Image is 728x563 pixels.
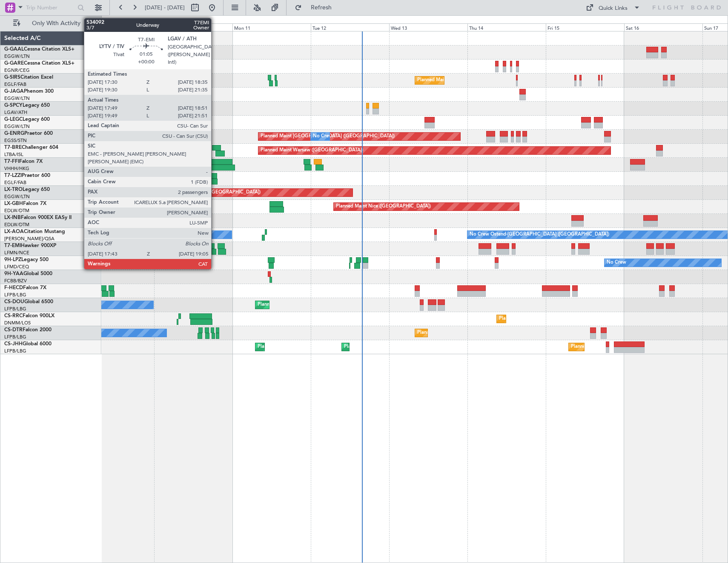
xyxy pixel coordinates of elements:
span: CS-JHH [4,341,23,347]
span: F-HECD [4,285,23,290]
div: No Crew [313,130,332,143]
a: T7-EMIHawker 900XP [4,243,56,248]
div: [DATE] [103,17,118,24]
button: Quick Links [582,1,645,14]
div: Planned Maint [GEOGRAPHIC_DATA] ([GEOGRAPHIC_DATA]) [258,341,392,353]
a: CS-DTRFalcon 2000 [4,327,52,333]
a: EGGW/LTN [4,193,30,200]
div: Planned Maint Warsaw ([GEOGRAPHIC_DATA]) [261,144,363,157]
div: Quick Links [599,4,628,13]
span: G-ENRG [4,131,24,136]
span: CS-RRC [4,313,23,318]
span: G-GAAL [4,47,24,52]
span: Only With Activity [22,20,90,26]
span: LX-TRO [4,187,23,192]
div: Planned Maint [GEOGRAPHIC_DATA] ([GEOGRAPHIC_DATA]) [344,341,478,353]
a: VHHH/HKG [4,165,29,172]
a: LTBA/ISL [4,151,23,158]
a: LGAV/ATH [4,109,27,116]
span: T7-FFI [4,159,19,164]
div: Planned Maint [GEOGRAPHIC_DATA] ([GEOGRAPHIC_DATA]) [417,74,551,87]
a: LX-AOACitation Mustang [4,229,65,234]
span: CS-DTR [4,327,23,333]
span: G-JAGA [4,89,24,94]
a: LX-TROLegacy 650 [4,187,50,192]
a: [PERSON_NAME]/QSA [4,236,54,242]
a: EGLF/FAB [4,81,26,88]
a: CS-DOUGlobal 6500 [4,299,53,304]
a: EGGW/LTN [4,95,30,102]
button: Refresh [291,1,342,14]
a: T7-BREChallenger 604 [4,145,58,150]
span: LX-AOA [4,229,24,234]
span: G-GARE [4,61,24,66]
div: Sat 16 [624,23,702,31]
span: T7-BRE [4,145,22,150]
span: [DATE] - [DATE] [145,4,185,11]
div: No Crew Ostend-[GEOGRAPHIC_DATA] ([GEOGRAPHIC_DATA]) [470,228,609,241]
a: LFPB/LBG [4,334,26,340]
a: LX-INBFalcon 900EX EASy II [4,215,72,220]
a: G-LEGCLegacy 600 [4,117,50,122]
span: CS-DOU [4,299,24,304]
a: EGNR/CEG [4,67,30,74]
a: EGLF/FAB [4,179,26,186]
a: G-GAALCessna Citation XLS+ [4,47,75,52]
a: EGGW/LTN [4,123,30,130]
div: Unplanned Maint [GEOGRAPHIC_DATA] ([GEOGRAPHIC_DATA]) [120,186,261,199]
a: EDLW/DTM [4,222,29,228]
div: Thu 14 [467,23,546,31]
div: Planned Maint [GEOGRAPHIC_DATA] ([GEOGRAPHIC_DATA]) [571,341,705,353]
a: 9H-YAAGlobal 5000 [4,271,52,276]
button: Only With Activity [9,17,92,30]
a: LFMN/NCE [4,250,29,256]
a: 9H-LPZLegacy 500 [4,257,49,262]
div: Planned Maint [GEOGRAPHIC_DATA] ([GEOGRAPHIC_DATA]) [258,299,392,311]
a: FCBB/BZV [4,278,27,284]
div: Fri 15 [546,23,624,31]
span: T7-EMI [4,243,21,248]
a: T7-FFIFalcon 7X [4,159,43,164]
div: Sun 10 [154,23,232,31]
span: Refresh [304,5,339,11]
a: DNMM/LOS [4,320,31,326]
div: Planned Maint Sofia [417,327,461,339]
span: T7-LZZI [4,173,22,178]
input: Trip Number [26,1,75,14]
div: Tue 12 [311,23,389,31]
a: EGSS/STN [4,137,27,144]
div: Planned Maint Lagos ([PERSON_NAME]) [499,313,587,325]
a: T7-LZZIPraetor 600 [4,173,50,178]
a: LFPB/LBG [4,348,26,354]
div: No Crew [607,256,626,269]
span: LX-GBH [4,201,23,206]
span: G-SPCY [4,103,23,108]
span: 9H-YAA [4,271,23,276]
span: LX-INB [4,215,21,220]
div: Mon 11 [232,23,311,31]
a: CS-RRCFalcon 900LX [4,313,54,318]
a: G-GARECessna Citation XLS+ [4,61,75,66]
a: G-JAGAPhenom 300 [4,89,54,94]
a: LFMD/CEQ [4,264,29,270]
a: G-SPCYLegacy 650 [4,103,50,108]
a: EGGW/LTN [4,53,30,60]
a: F-HECDFalcon 7X [4,285,46,290]
div: Wed 13 [389,23,467,31]
a: EDLW/DTM [4,208,29,214]
span: 9H-LPZ [4,257,21,262]
span: G-SIRS [4,75,20,80]
a: G-ENRGPraetor 600 [4,131,53,136]
a: LFPB/LBG [4,306,26,312]
a: LX-GBHFalcon 7X [4,201,46,206]
div: Planned Maint Nice ([GEOGRAPHIC_DATA]) [336,200,431,213]
span: G-LEGC [4,117,23,122]
a: G-SIRSCitation Excel [4,75,53,80]
a: CS-JHHGlobal 6000 [4,341,52,347]
div: Sat 9 [76,23,154,31]
a: LFPB/LBG [4,292,26,298]
div: Planned Maint [GEOGRAPHIC_DATA] ([GEOGRAPHIC_DATA]) [261,130,395,143]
